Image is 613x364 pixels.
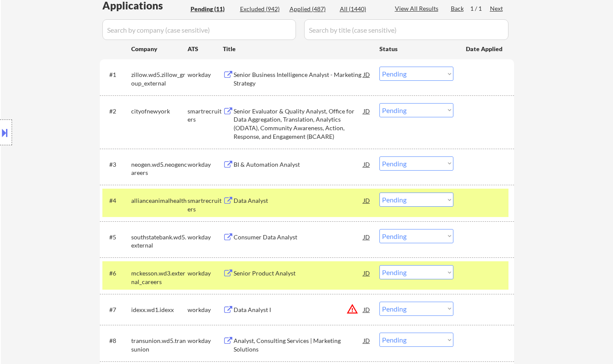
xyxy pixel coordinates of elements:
div: #6 [109,269,124,278]
div: JD [363,302,371,317]
div: Senior Business Intelligence Analyst - Marketing Strategy [234,70,363,87]
div: #8 [109,336,124,345]
div: BI & Automation Analyst [234,160,363,169]
div: workday [188,269,223,278]
div: Consumer Data Analyst [234,233,363,242]
div: JD [363,333,371,348]
div: Applied (487) [290,5,333,13]
div: workday [188,336,223,345]
div: Excluded (942) [240,5,283,13]
div: Pending (11) [191,5,234,13]
div: #7 [109,306,124,314]
div: idexx.wd1.idexx [131,306,188,314]
input: Search by title (case sensitive) [304,19,508,40]
div: JD [363,67,371,82]
div: Senior Evaluator & Quality Analyst, Office for Data Aggregation, Translation, Analytics (ODATA), ... [234,107,363,141]
div: zillow.wd5.zillow_group_external [131,70,188,87]
div: Applications [102,0,188,11]
div: Date Applied [466,45,504,53]
div: ATS [188,45,223,53]
div: JD [363,229,371,245]
div: workday [188,160,223,169]
button: warning_amber [346,303,358,315]
div: JD [363,193,371,208]
div: transunion.wd5.transunion [131,336,188,353]
div: 1 / 1 [470,4,490,13]
div: Data Analyst [234,196,363,205]
div: cityofnewyork [131,107,188,116]
div: #5 [109,233,124,242]
div: workday [188,306,223,314]
div: mckesson.wd3.external_careers [131,269,188,286]
div: JD [363,103,371,119]
div: smartrecruiters [188,107,223,124]
div: southstatebank.wd5.external [131,233,188,250]
div: All (1440) [340,5,383,13]
div: Title [223,45,371,53]
div: Data Analyst I [234,306,363,314]
div: Senior Product Analyst [234,269,363,278]
div: neogen.wd5.neogencareers [131,160,188,177]
div: workday [188,70,223,79]
div: Company [131,45,188,53]
div: smartrecruiters [188,196,223,213]
div: allianceanimalhealth [131,196,188,205]
input: Search by company (case sensitive) [102,19,296,40]
div: Back [451,4,465,13]
div: Next [490,4,504,13]
div: View All Results [395,4,441,13]
div: workday [188,233,223,242]
div: JD [363,156,371,172]
div: Status [379,41,453,56]
div: JD [363,265,371,281]
div: Analyst, Consulting Services | Marketing Solutions [234,336,363,353]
